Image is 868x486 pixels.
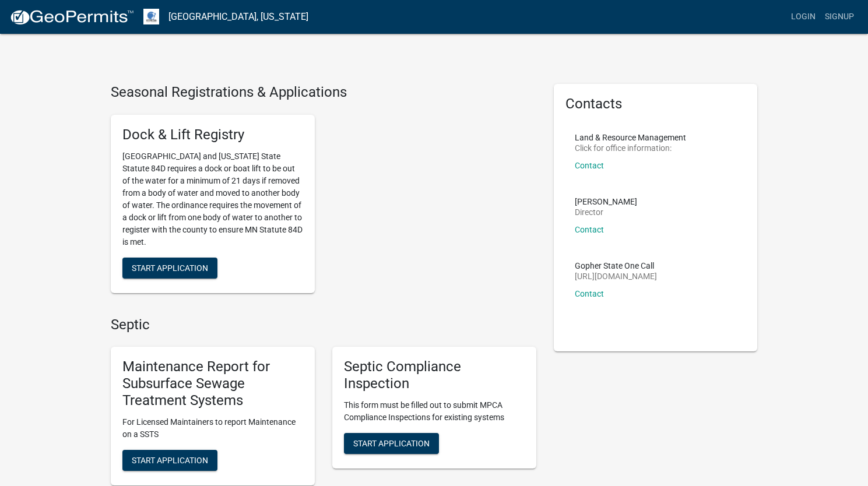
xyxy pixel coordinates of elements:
a: Signup [820,6,859,28]
p: [PERSON_NAME] [575,198,637,206]
button: Start Application [122,258,217,279]
h4: Septic [111,316,536,333]
span: Start Application [132,455,208,464]
p: This form must be filled out to submit MPCA Compliance Inspections for existing systems [344,399,525,424]
p: Director [575,208,637,216]
p: For Licensed Maintainers to report Maintenance on a SSTS [122,416,303,441]
a: Login [786,6,820,28]
h5: Maintenance Report for Subsurface Sewage Treatment Systems [122,358,303,408]
button: Start Application [122,450,217,471]
h5: Dock & Lift Registry [122,126,303,143]
h5: Septic Compliance Inspection [344,358,525,392]
p: [URL][DOMAIN_NAME] [575,272,657,280]
a: [GEOGRAPHIC_DATA], [US_STATE] [168,7,308,27]
a: Contact [575,289,604,298]
p: Click for office information: [575,144,686,152]
h4: Seasonal Registrations & Applications [111,84,536,101]
h5: Contacts [565,96,746,112]
p: Land & Resource Management [575,133,686,142]
button: Start Application [344,433,439,454]
img: Otter Tail County, Minnesota [143,9,159,24]
span: Start Application [132,263,208,272]
span: Start Application [353,438,430,448]
p: [GEOGRAPHIC_DATA] and [US_STATE] State Statute 84D requires a dock or boat lift to be out of the ... [122,150,303,248]
a: Contact [575,225,604,234]
p: Gopher State One Call [575,262,657,270]
a: Contact [575,161,604,170]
